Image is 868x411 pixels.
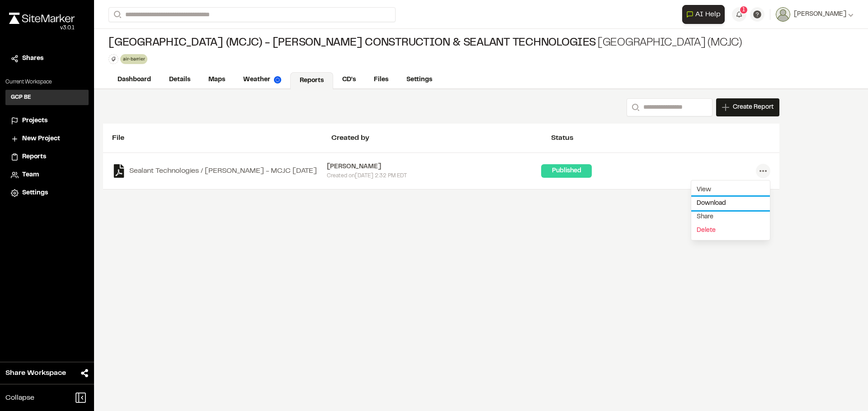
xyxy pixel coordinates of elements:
[365,71,397,88] a: Files
[11,170,83,180] a: Team
[22,116,47,126] span: Projects
[11,54,83,64] a: Shares
[199,71,234,88] a: Maps
[120,54,147,64] div: air-barrier
[551,133,770,143] div: Status
[11,93,31,102] h3: GCP BE
[9,24,75,32] div: Oh geez...please don't...
[5,78,89,86] p: Current Workspace
[108,54,118,64] button: Edit Tags
[274,76,281,83] img: precipai.png
[234,71,290,88] a: Weather
[695,9,721,20] span: AI Help
[22,188,48,198] span: Settings
[9,13,75,24] img: rebrand.png
[112,133,331,143] div: File
[682,5,725,24] button: Open AI Assistant
[11,188,83,198] a: Settings
[11,134,83,144] a: New Project
[327,162,542,172] div: [PERSON_NAME]
[22,152,46,162] span: Reports
[627,98,643,116] button: Search
[397,71,441,88] a: Settings
[5,368,66,379] span: Share Workspace
[691,183,770,197] a: View
[691,224,770,237] a: Delete
[776,7,790,22] img: User
[776,7,854,22] button: [PERSON_NAME]
[112,164,327,178] a: Sealant Technologies / [PERSON_NAME] - MCJC [DATE]
[22,134,60,144] span: New Project
[5,393,34,403] span: Collapse
[732,7,746,22] button: 1
[11,116,83,126] a: Projects
[290,72,333,89] a: Reports
[794,9,846,19] span: [PERSON_NAME]
[160,71,199,88] a: Details
[691,197,770,210] a: Download
[733,102,774,112] span: Create Report
[108,36,596,51] span: [GEOGRAPHIC_DATA] (MCJC) - [PERSON_NAME] Construction & Sealant Technologies
[108,7,125,22] button: Search
[108,71,160,88] a: Dashboard
[108,36,742,51] div: [GEOGRAPHIC_DATA] (MCJC)
[742,6,745,14] span: 1
[691,210,770,224] div: Share
[541,164,592,178] div: Published
[327,172,542,180] div: Created on [DATE] 2:32 PM EDT
[333,71,365,88] a: CD's
[331,133,551,143] div: Created by
[11,152,83,162] a: Reports
[22,54,43,64] span: Shares
[22,170,39,180] span: Team
[682,5,728,24] div: Open AI Assistant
